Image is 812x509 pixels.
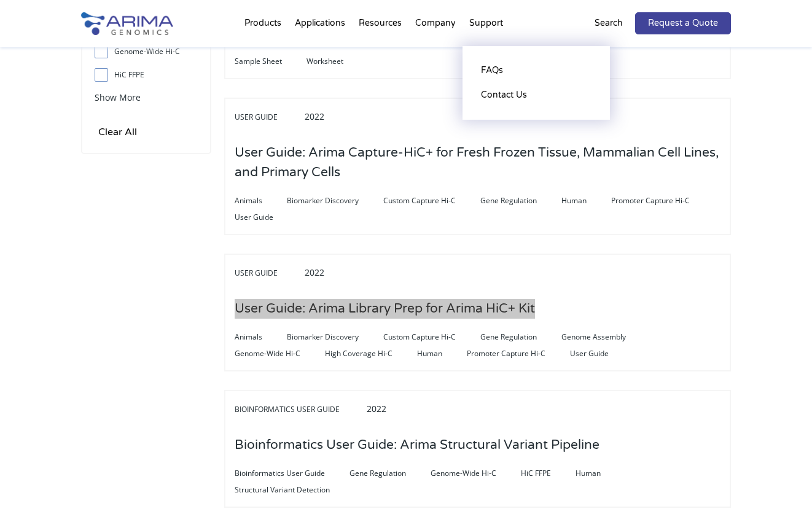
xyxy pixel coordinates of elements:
a: FAQs [475,58,598,83]
span: High Coverage Hi-C [325,346,417,361]
span: User Guide [570,346,633,361]
span: Gene Regulation [349,466,431,481]
span: Gene Regulation [480,330,561,344]
span: Structural Variant Detection [235,483,354,497]
a: User Guide: Arima Capture-HiC+ for Fresh Frozen Tissue, Mammalian Cell Lines, and Primary Cells [235,166,720,179]
span: Human [417,346,467,361]
span: HiC FFPE [521,466,576,481]
p: Search [595,15,623,31]
input: Clear All [95,123,141,141]
span: Custom Capture Hi-C [383,193,480,208]
span: Sample Sheet [235,54,306,69]
label: HiC FFPE [95,66,198,84]
span: Animals [235,193,287,208]
a: Bioinformatics User Guide: Arima Structural Variant Pipeline [235,438,599,452]
span: Promoter Capture Hi-C [611,193,714,208]
span: Worksheet [306,54,368,69]
span: Custom Capture Hi-C [383,330,480,344]
span: Promoter Capture Hi-C [467,346,570,361]
span: Human [576,466,625,481]
span: User Guide [235,210,298,225]
span: Human [561,193,611,208]
span: 2022 [305,266,324,278]
a: Request a Quote [635,12,731,34]
span: Biomarker Discovery [287,330,383,344]
span: Genome-Wide Hi-C [235,346,325,361]
span: Biomarker Discovery [287,193,383,208]
span: Genome Assembly [561,330,650,344]
span: Bioinformatics User Guide [235,466,349,481]
span: Animals [235,330,287,344]
a: User Guide: Arima Library Prep for Arima HiC+ Kit [235,302,535,316]
h3: User Guide: Arima Capture-HiC+ for Fresh Frozen Tissue, Mammalian Cell Lines, and Primary Cells [235,134,720,192]
h3: User Guide: Arima Library Prep for Arima HiC+ Kit [235,290,535,328]
span: 2022 [305,111,324,122]
span: Genome-Wide Hi-C [431,466,521,481]
a: Contact Us [475,83,598,107]
span: User Guide [235,110,302,125]
span: Gene Regulation [480,193,561,208]
h3: Bioinformatics User Guide: Arima Structural Variant Pipeline [235,426,599,464]
span: Show More [95,91,141,103]
label: Genome-Wide Hi-C [95,42,198,61]
span: Bioinformatics User Guide [235,402,364,417]
img: Arima-Genomics-logo [81,12,173,35]
span: User Guide [235,266,302,281]
span: 2022 [367,403,386,414]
